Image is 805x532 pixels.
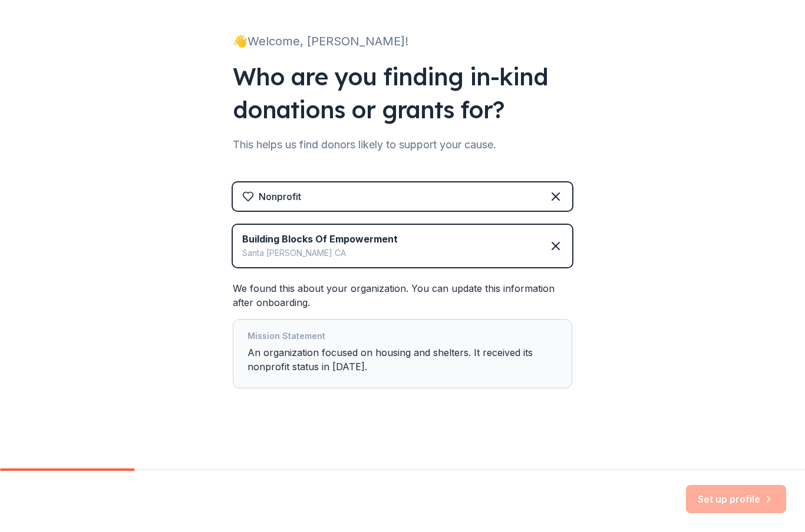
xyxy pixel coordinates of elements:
div: Who are you finding in-kind donations or grants for? [233,60,572,126]
div: This helps us find donors likely to support your cause. [233,135,572,154]
div: Mission Statement [248,329,557,345]
div: We found this about your organization. You can update this information after onboarding. [233,281,572,388]
div: Building Blocks Of Empowerment [242,232,398,246]
div: 👋 Welcome, [PERSON_NAME]! [233,32,572,51]
div: An organization focused on housing and shelters. It received its nonprofit status in [DATE]. [248,329,557,378]
div: Santa [PERSON_NAME] CA [242,246,398,260]
div: Nonprofit [259,189,301,204]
